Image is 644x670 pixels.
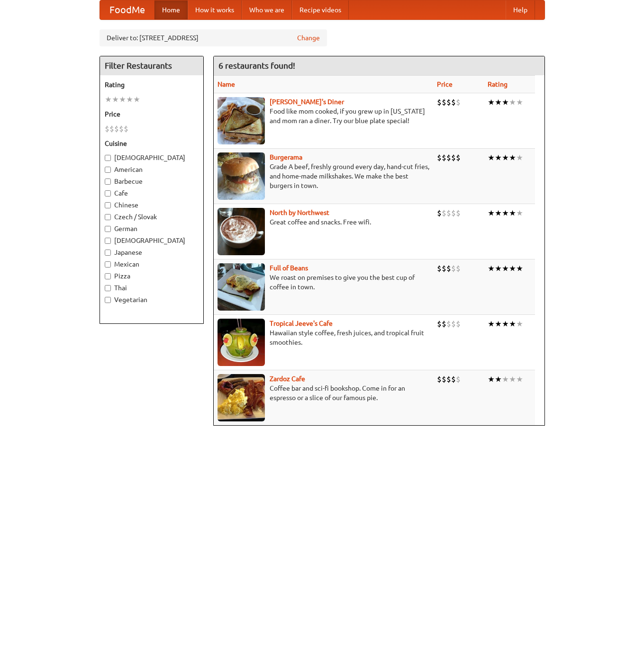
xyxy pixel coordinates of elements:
[442,263,446,274] li: $
[437,97,442,107] li: $
[488,97,495,107] li: ★
[154,0,188,19] a: Home
[188,0,242,19] a: How it works
[292,0,349,19] a: Recipe videos
[451,208,456,218] li: $
[105,297,111,303] input: Vegetarian
[488,80,508,88] a: Rating
[451,374,456,384] li: $
[126,94,133,105] li: ★
[516,374,523,384] li: ★
[442,374,446,384] li: $
[105,259,199,269] label: Mexican
[437,319,442,329] li: $
[105,155,111,161] input: [DEMOGRAPHIC_DATA]
[105,212,199,222] label: Czech / Slovak
[218,374,265,421] img: zardoz.jpg
[451,152,456,163] li: $
[446,319,451,329] li: $
[105,200,199,210] label: Chinese
[119,124,124,134] li: $
[105,124,109,134] li: $
[297,33,320,43] a: Change
[105,188,199,198] label: Cafe
[218,319,265,366] img: jeeves.jpg
[516,152,523,163] li: ★
[516,97,523,107] li: ★
[509,263,516,274] li: ★
[488,374,495,384] li: ★
[218,217,429,227] p: Great coffee and snacks. Free wifi.
[495,263,502,274] li: ★
[456,97,461,107] li: $
[270,320,333,327] a: Tropical Jeeve's Cafe
[516,208,523,218] li: ★
[218,273,429,292] p: We roast on premises to give you the best cup of coffee in town.
[105,214,111,220] input: Czech / Slovak
[218,152,265,200] img: burgerama.jpg
[442,152,446,163] li: $
[270,98,344,106] a: [PERSON_NAME]'s Diner
[105,238,111,244] input: [DEMOGRAPHIC_DATA]
[516,263,523,274] li: ★
[105,248,199,257] label: Japanese
[105,250,111,256] input: Japanese
[105,283,199,293] label: Thai
[488,263,495,274] li: ★
[437,80,453,88] a: Price
[105,165,199,174] label: American
[124,124,128,134] li: $
[502,374,509,384] li: ★
[442,208,446,218] li: $
[446,263,451,274] li: $
[502,152,509,163] li: ★
[218,97,265,144] img: sallys.jpg
[509,97,516,107] li: ★
[119,94,126,105] li: ★
[495,374,502,384] li: ★
[495,152,502,163] li: ★
[218,263,265,311] img: beans.jpg
[105,109,199,119] h5: Price
[218,384,429,402] p: Coffee bar and sci-fi bookshop. Come in for an espresso or a slice of our famous pie.
[488,208,495,218] li: ★
[446,97,451,107] li: $
[488,152,495,163] li: ★
[270,153,302,161] a: Burgerama
[105,285,111,291] input: Thai
[100,0,154,19] a: FoodMe
[509,208,516,218] li: ★
[105,236,199,245] label: [DEMOGRAPHIC_DATA]
[270,375,305,383] a: Zardoz Cafe
[218,107,429,125] p: Food like mom cooked, if you grew up in [US_STATE] and mom ran a diner. Try our blue plate special!
[451,319,456,329] li: $
[105,273,111,279] input: Pizza
[105,153,199,162] label: [DEMOGRAPHIC_DATA]
[105,271,199,281] label: Pizza
[502,263,509,274] li: ★
[105,139,199,148] h5: Cuisine
[456,374,461,384] li: $
[502,97,509,107] li: ★
[451,263,456,274] li: $
[446,152,451,163] li: $
[495,97,502,107] li: ★
[446,374,451,384] li: $
[495,319,502,329] li: ★
[105,226,111,232] input: German
[456,319,461,329] li: $
[105,179,111,185] input: Barbecue
[446,208,451,218] li: $
[105,261,111,268] input: Mexican
[100,56,203,75] h4: Filter Restaurants
[114,124,119,134] li: $
[506,0,535,19] a: Help
[502,319,509,329] li: ★
[502,208,509,218] li: ★
[456,208,461,218] li: $
[516,319,523,329] li: ★
[218,328,429,347] p: Hawaiian style coffee, fresh juices, and tropical fruit smoothies.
